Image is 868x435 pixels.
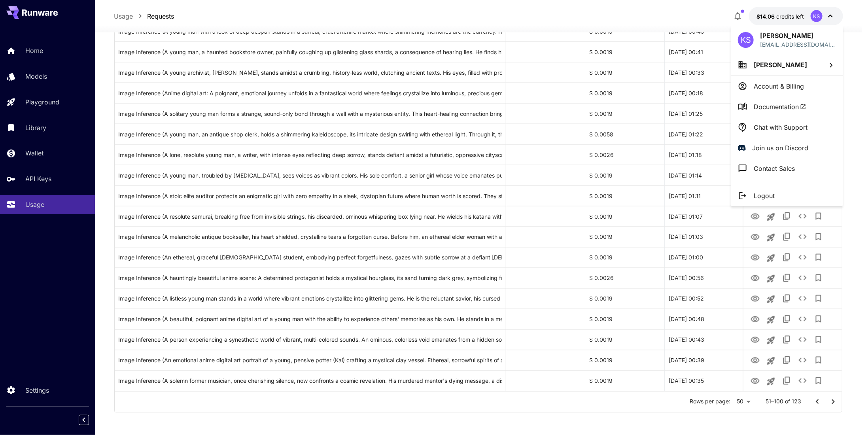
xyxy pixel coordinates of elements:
[731,54,843,76] button: [PERSON_NAME]
[754,191,775,200] p: Logout
[760,40,836,49] p: [EMAIL_ADDRESS][DOMAIN_NAME]
[752,143,808,153] p: Join us on Discord
[738,32,754,48] div: KS
[760,40,836,49] div: k.suzuki527@gmail.com
[754,61,807,69] span: [PERSON_NAME]
[760,31,836,40] p: [PERSON_NAME]
[754,164,795,173] p: Contact Sales
[754,81,804,91] p: Account & Billing
[754,123,807,132] p: Chat with Support
[754,102,806,112] span: Documentation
